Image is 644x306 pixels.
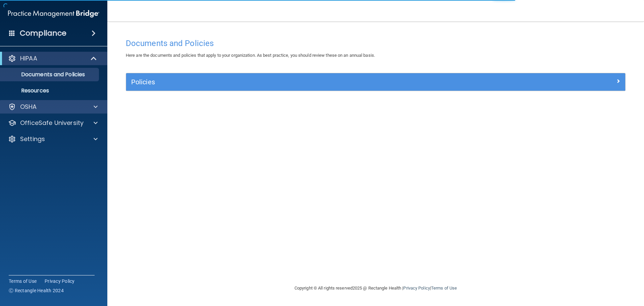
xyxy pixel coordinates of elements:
p: HIPAA [20,54,37,62]
h5: Policies [131,78,495,86]
span: Ⓒ Rectangle Health 2024 [9,287,64,294]
a: Privacy Policy [403,286,430,291]
h4: Compliance [20,29,66,38]
a: Terms of Use [9,278,37,285]
div: Copyright © All rights reserved 2025 @ Rectangle Health | | [253,277,498,299]
a: Settings [8,135,98,143]
a: Terms of Use [431,286,457,291]
p: Documents and Policies [4,71,96,78]
h4: Documents and Policies [126,39,626,48]
p: OSHA [20,103,37,111]
a: HIPAA [8,54,97,62]
span: Here are the documents and policies that apply to your organization. As best practice, you should... [126,53,375,58]
img: PMB logo [8,7,99,20]
p: OfficeSafe University [20,119,84,127]
a: Privacy Policy [45,278,75,285]
p: Settings [20,135,45,143]
a: OfficeSafe University [8,119,98,127]
a: OSHA [8,103,98,111]
a: Policies [131,77,620,87]
p: Resources [4,87,96,94]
